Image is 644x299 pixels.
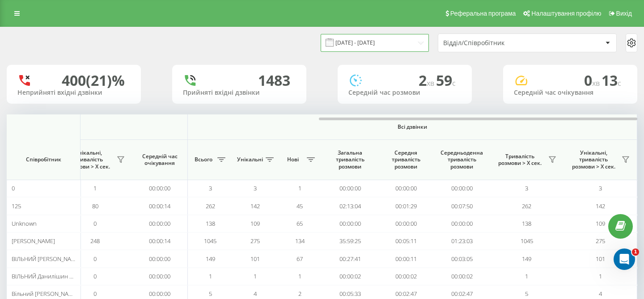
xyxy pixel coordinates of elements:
[93,219,97,227] span: 0
[12,237,55,245] span: [PERSON_NAME]
[427,78,436,88] span: хв
[450,10,516,17] span: Реферальна програма
[434,180,490,197] td: 00:00:00
[434,232,490,250] td: 01:23:03
[378,180,434,197] td: 00:00:00
[322,268,378,285] td: 00:00:02
[434,250,490,267] td: 00:03:05
[93,272,97,280] span: 0
[132,197,188,215] td: 00:00:14
[295,237,305,245] span: 134
[250,237,260,245] span: 275
[297,202,303,210] span: 45
[63,149,114,170] span: Унікальні, тривалість розмови > Х сек.
[237,156,263,163] span: Унікальні
[522,255,531,263] span: 149
[209,184,212,192] span: 3
[12,255,136,263] span: ВІЛЬНИЙ [PERSON_NAME][GEOGRAPHIC_DATA]
[92,202,98,210] span: 80
[90,237,100,245] span: 248
[254,184,257,192] span: 3
[209,290,212,298] span: 5
[297,219,303,227] span: 65
[12,184,15,192] span: 0
[602,71,621,90] span: 13
[616,10,632,17] span: Вихід
[525,184,528,192] span: 3
[62,72,125,89] div: 400 (21)%
[434,268,490,285] td: 00:00:02
[206,219,215,227] span: 138
[584,71,602,90] span: 0
[204,237,216,245] span: 1045
[322,250,378,267] td: 00:27:41
[322,197,378,215] td: 02:13:04
[93,255,97,263] span: 0
[206,255,215,263] span: 149
[329,149,371,170] span: Загальна тривалість розмови
[452,78,456,88] span: c
[298,184,301,192] span: 1
[132,250,188,267] td: 00:00:00
[596,255,605,263] span: 101
[522,202,531,210] span: 262
[139,153,181,167] span: Середній час очікування
[599,184,602,192] span: 3
[378,268,434,285] td: 00:00:02
[434,215,490,232] td: 00:00:00
[322,215,378,232] td: 00:00:00
[192,156,215,163] span: Всього
[322,180,378,197] td: 00:00:00
[14,156,72,163] span: Співробітник
[132,215,188,232] td: 00:00:00
[214,123,610,131] span: Всі дзвінки
[17,89,130,97] div: Неприйняті вхідні дзвінки
[348,89,461,97] div: Середній час розмови
[183,89,296,97] div: Прийняті вхідні дзвінки
[258,72,290,89] div: 1483
[525,272,528,280] span: 1
[378,197,434,215] td: 00:01:29
[250,255,260,263] span: 101
[521,237,533,245] span: 1045
[250,202,260,210] span: 142
[385,149,427,170] span: Середня тривалість розмови
[93,290,97,298] span: 0
[254,272,257,280] span: 1
[525,290,528,298] span: 5
[514,89,627,97] div: Середній час очікування
[297,255,303,263] span: 67
[282,156,304,163] span: Нові
[12,290,78,298] span: Вільний [PERSON_NAME]
[298,290,301,298] span: 2
[632,248,639,256] span: 1
[209,272,212,280] span: 1
[378,215,434,232] td: 00:00:00
[298,272,301,280] span: 1
[12,272,84,280] span: ВІЛЬНИЙ Данилішин Марк
[614,248,635,270] iframe: Intercom live chat
[206,202,215,210] span: 262
[441,149,483,170] span: Середньоденна тривалість розмови
[434,197,490,215] td: 00:07:50
[378,250,434,267] td: 00:00:11
[596,202,605,210] span: 142
[596,237,605,245] span: 275
[322,232,378,250] td: 35:59:25
[132,268,188,285] td: 00:00:00
[596,219,605,227] span: 109
[378,232,434,250] td: 00:05:11
[599,272,602,280] span: 1
[568,149,619,170] span: Унікальні, тривалість розмови > Х сек.
[12,219,37,227] span: Unknown
[132,232,188,250] td: 00:00:14
[494,153,546,167] span: Тривалість розмови > Х сек.
[254,290,257,298] span: 4
[419,71,436,90] span: 2
[93,184,97,192] span: 1
[443,39,550,47] div: Відділ/Співробітник
[618,78,621,88] span: c
[250,219,260,227] span: 109
[436,71,456,90] span: 59
[599,290,602,298] span: 4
